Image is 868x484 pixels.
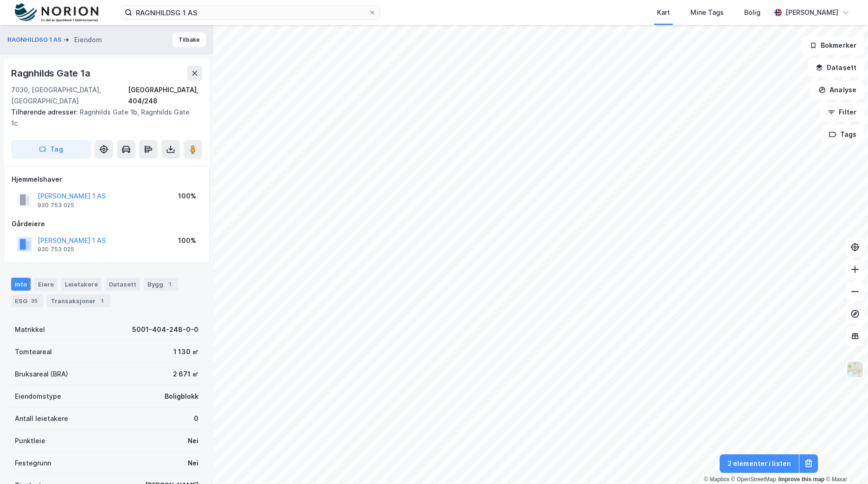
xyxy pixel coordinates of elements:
iframe: Chat Widget [822,439,868,484]
div: Kontrollprogram for chat [822,439,868,484]
a: Mapbox [704,476,729,483]
button: 2 elementer i listen [720,454,799,473]
div: ESG [11,294,43,307]
div: Mine Tags [690,7,724,18]
button: Datasett [808,58,864,77]
div: 0 [194,413,198,424]
div: Bolig [744,7,760,18]
div: 930 753 025 [38,202,74,209]
div: Punktleie [15,435,45,446]
span: Tilhørende adresser: [11,108,80,116]
div: Eiendom [74,34,102,45]
div: Leietakere [61,278,102,291]
div: Boligblokk [165,391,198,402]
button: Analyse [811,81,864,99]
div: Datasett [105,278,140,291]
div: Festegrunn [15,458,51,469]
div: Kart [657,7,670,18]
a: Improve this map [779,476,824,483]
button: Tilbake [172,32,206,47]
div: Info [11,278,31,291]
button: Bokmerker [802,36,864,55]
div: 35 [29,296,39,306]
div: 5001-404-248-0-0 [132,324,198,335]
div: 7030, [GEOGRAPHIC_DATA], [GEOGRAPHIC_DATA] [11,84,128,107]
div: 100% [178,191,196,202]
div: Transaksjoner [47,294,110,307]
div: Nei [188,458,198,469]
button: Tags [821,125,864,144]
img: Z [846,361,864,378]
div: Gårdeiere [12,218,202,229]
div: Bygg [144,278,178,291]
div: 2 671 ㎡ [173,369,198,380]
div: Bruksareal (BRA) [15,369,68,380]
div: Eiendomstype [15,391,61,402]
div: Antall leietakere [15,413,68,424]
div: 930 753 025 [38,246,74,253]
div: Tomteareal [15,346,52,357]
button: RAGNHILDSG 1 AS [7,35,64,45]
div: Nei [188,435,198,446]
div: Eiere [34,278,57,291]
div: 100% [178,235,196,246]
div: Matrikkel [15,324,45,335]
div: 1 [165,280,174,289]
img: norion-logo.80e7a08dc31c2e691866.png [15,3,98,22]
div: Ragnhilds Gate 1b, Ragnhilds Gate 1c [11,107,195,129]
button: Filter [820,103,864,121]
a: OpenStreetMap [731,476,776,483]
button: Tag [11,140,91,159]
div: Ragnhilds Gate 1a [11,66,92,81]
div: 1 130 ㎡ [173,346,198,357]
div: [GEOGRAPHIC_DATA], 404/248 [128,84,202,107]
input: Søk på adresse, matrikkel, gårdeiere, leietakere eller personer [132,6,369,19]
div: 1 [97,296,107,306]
div: [PERSON_NAME] [785,7,838,18]
div: Hjemmelshaver [12,174,202,185]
